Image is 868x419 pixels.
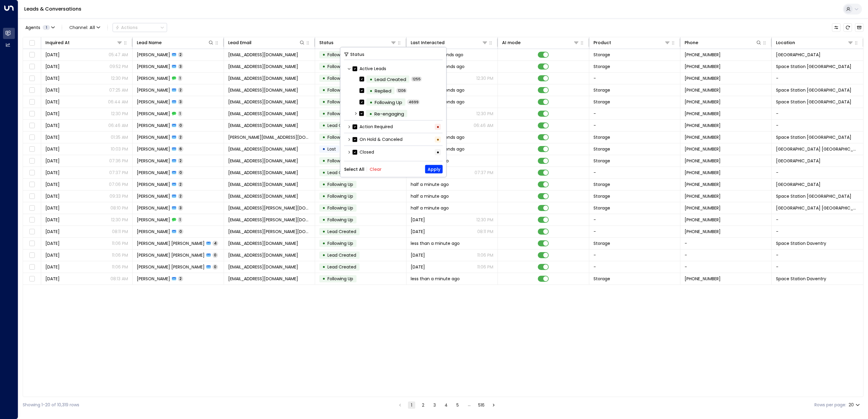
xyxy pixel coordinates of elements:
[228,193,298,199] span: waynebroadley@yahoo.co.uk
[685,99,721,105] span: +447809217971
[212,252,218,258] span: 0
[109,158,128,164] p: 07:36 PM
[137,193,170,199] span: Wayne Broadley
[178,135,183,140] span: 2
[319,39,396,46] div: Status
[322,250,325,260] div: •
[327,134,353,140] span: Following Up
[228,217,311,223] span: hannayin.lindgren@gmail.com
[593,87,610,93] span: Storage
[322,274,325,284] div: •
[353,124,393,130] label: Action Required
[370,85,373,96] div: •
[322,50,325,60] div: •
[772,73,863,84] td: -
[228,276,298,282] span: vukysila@gmail.com
[593,193,610,199] span: Storage
[327,170,356,176] span: Lead Created
[370,167,382,171] button: Clear
[228,134,311,140] span: donetta@braddons.net
[137,39,162,46] div: Lead Name
[475,170,493,176] p: 07:37 PM
[353,136,403,143] label: On Hold & Canceled
[137,276,170,282] span: Lani Grant
[178,99,183,104] span: 3
[776,39,795,46] div: Location
[776,205,859,211] span: Space Station Uxbridge
[327,276,353,282] span: Following Up
[110,193,128,199] p: 09:33 PM
[112,252,128,258] p: 11:06 PM
[322,215,325,225] div: •
[425,165,443,174] button: Apply
[327,158,353,164] span: Following Up
[322,179,325,190] div: •
[680,261,772,273] td: -
[776,276,826,282] span: Space Station Daventry
[843,23,852,32] span: Refresh
[28,86,36,94] span: Toggle select row
[502,39,579,46] div: AI mode
[327,252,356,258] span: Lead Created
[593,63,610,70] span: Storage
[45,39,70,46] div: Inquired At
[435,149,441,155] div: •
[589,108,681,119] td: -
[115,25,138,30] div: Actions
[685,181,721,187] span: +447956431652
[772,249,863,261] td: -
[593,134,610,140] span: Storage
[228,240,298,246] span: elmokwok99@gmail.com
[137,63,170,70] span: Aasiyah Haq
[350,51,364,58] span: Status
[322,226,325,237] div: •
[685,122,721,128] span: +447809217971
[776,52,820,58] span: Space Station Hall Green
[137,158,170,164] span: Scott Hockell
[375,87,391,94] div: Replied
[109,87,128,93] p: 07:25 AM
[322,109,325,119] div: •
[327,99,353,105] span: Following Up
[411,39,445,46] div: Last Interacted
[374,110,404,117] div: Re-engaging
[137,146,170,152] span: Rupesh Hindocha
[327,193,353,199] span: Following Up
[490,401,497,409] button: Go to next page
[178,123,183,128] span: 0
[589,120,681,131] td: -
[776,99,851,105] span: Space Station Brentford
[28,51,36,59] span: Toggle select row
[593,52,610,58] span: Storage
[322,203,325,213] div: •
[28,193,36,200] span: Toggle select row
[411,252,425,258] span: Aug 27, 2025
[322,120,325,131] div: •
[353,149,374,155] label: Closed
[228,39,305,46] div: Lead Email
[212,241,218,246] span: 4
[28,216,36,224] span: Toggle select row
[772,226,863,237] td: -
[322,238,325,248] div: •
[589,214,681,226] td: -
[776,181,820,187] span: Space Station Stirchley
[685,276,721,282] span: +447360366988
[408,401,415,409] button: page 1
[849,401,861,409] div: 20
[593,240,610,246] span: Storage
[772,261,863,273] td: -
[45,99,60,105] span: Aug 28, 2025
[327,122,356,128] span: Lead Created
[369,108,372,119] div: •
[776,240,826,246] span: Space Station Daventry
[178,87,183,93] span: 2
[228,39,252,46] div: Lead Email
[327,264,356,270] span: Lead Created
[327,146,336,152] span: Lost
[137,122,170,128] span: John Zanjani
[178,182,183,187] span: 2
[322,61,325,72] div: •
[344,167,364,171] button: Select All
[593,205,610,211] span: Storage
